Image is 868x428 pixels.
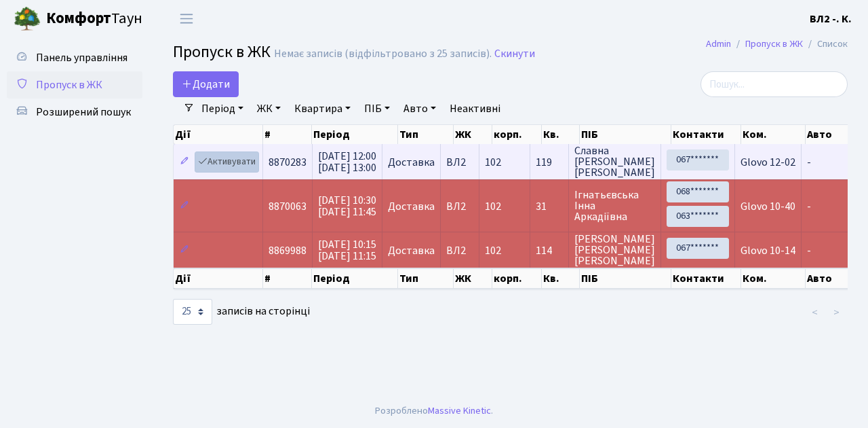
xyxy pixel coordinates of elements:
[574,190,655,222] span: Ігнатьєвська Інна Аркадіївна
[485,155,501,170] span: 102
[741,125,806,144] th: Ком.
[807,243,811,258] span: -
[536,157,563,168] span: 119
[173,71,239,97] a: Додати
[446,245,473,256] span: ВЛ2
[263,268,312,289] th: #
[807,155,811,170] span: -
[269,155,307,170] span: 8870283
[671,125,741,144] th: Контакти
[580,125,671,144] th: ПІБ
[36,77,102,92] span: Пропуск в ЖК
[7,71,142,99] a: Пропуск в ЖК
[36,50,127,65] span: Панель управління
[398,97,441,120] a: Авто
[269,243,307,258] span: 8869988
[312,125,398,144] th: Період
[741,268,806,289] th: Ком.
[574,145,655,178] span: Славна [PERSON_NAME] [PERSON_NAME]
[196,97,249,120] a: Період
[289,97,356,120] a: Квартира
[173,299,212,325] select: записів на сторінці
[803,37,848,52] li: Список
[745,37,803,51] a: Пропуск в ЖК
[195,151,259,173] a: Активувати
[274,48,492,60] div: Немає записів (відфільтровано з 25 записів).
[454,125,492,144] th: ЖК
[574,234,655,266] span: [PERSON_NAME] [PERSON_NAME] [PERSON_NAME]
[806,268,851,289] th: Авто
[446,201,473,212] span: ВЛ2
[398,125,454,144] th: Тип
[485,243,501,258] span: 102
[454,268,492,289] th: ЖК
[252,97,286,120] a: ЖК
[318,149,376,175] span: [DATE] 12:00 [DATE] 13:00
[446,157,473,168] span: ВЛ2
[706,37,731,51] a: Admin
[388,157,435,168] span: Доставка
[14,5,41,33] img: logo.png
[318,193,376,219] span: [DATE] 10:30 [DATE] 11:45
[806,125,851,144] th: Авто
[398,268,454,289] th: Тип
[686,30,868,58] nav: breadcrumb
[173,299,310,325] label: записів на сторінці
[741,199,795,214] span: Glovo 10-40
[492,125,542,144] th: корп.
[485,199,501,214] span: 102
[536,201,563,212] span: 31
[741,243,795,258] span: Glovo 10-14
[7,99,142,126] a: Розширений пошук
[46,7,111,29] b: Комфорт
[428,404,491,418] a: Massive Kinetic
[542,268,580,289] th: Кв.
[494,48,535,60] a: Скинути
[388,245,435,256] span: Доставка
[318,237,376,264] span: [DATE] 10:15 [DATE] 11:15
[671,268,741,289] th: Контакти
[701,71,848,97] input: Пошук...
[182,77,230,92] span: Додати
[7,44,142,71] a: Панель управління
[810,12,852,26] b: ВЛ2 -. К.
[580,268,671,289] th: ПІБ
[173,40,271,64] span: Пропуск в ЖК
[174,125,263,144] th: Дії
[741,155,795,170] span: Glovo 12-02
[536,245,563,256] span: 114
[36,105,131,120] span: Розширений пошук
[388,201,435,212] span: Доставка
[263,125,312,144] th: #
[444,97,506,120] a: Неактивні
[810,11,852,27] a: ВЛ2 -. К.
[807,199,811,214] span: -
[46,7,142,31] span: Таун
[170,7,203,30] button: Переключити навігацію
[269,199,307,214] span: 8870063
[492,268,542,289] th: корп.
[174,268,263,289] th: Дії
[375,404,493,418] div: Розроблено .
[359,97,395,120] a: ПІБ
[312,268,398,289] th: Період
[542,125,580,144] th: Кв.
